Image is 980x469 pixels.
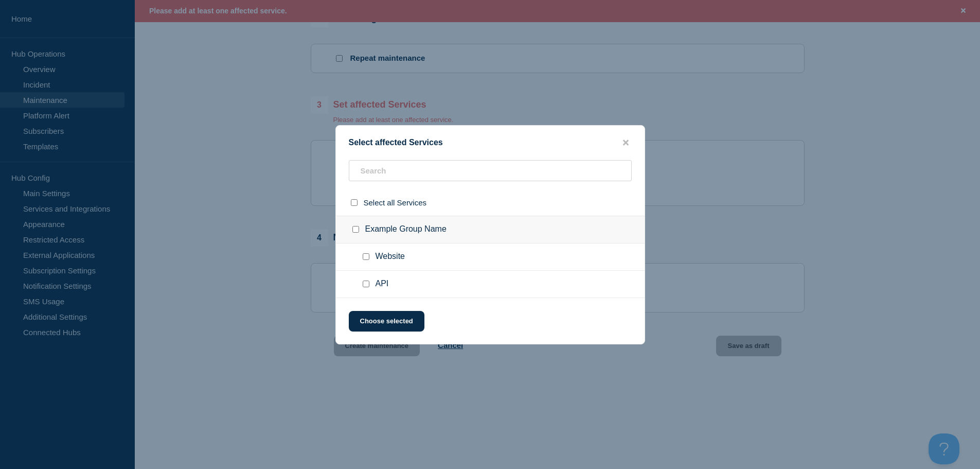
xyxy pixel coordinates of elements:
[620,138,632,148] button: close button
[363,281,369,287] input: API checkbox
[349,311,424,332] button: Choose selected
[364,198,427,207] span: Select all Services
[351,199,358,206] input: select all checkbox
[336,138,645,148] div: Select affected Services
[376,252,405,262] span: Website
[352,226,359,233] input: Example Group Name checkbox
[349,160,632,181] input: Search
[336,216,645,244] div: Example Group Name
[363,253,369,260] input: Website checkbox
[376,279,389,289] span: API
